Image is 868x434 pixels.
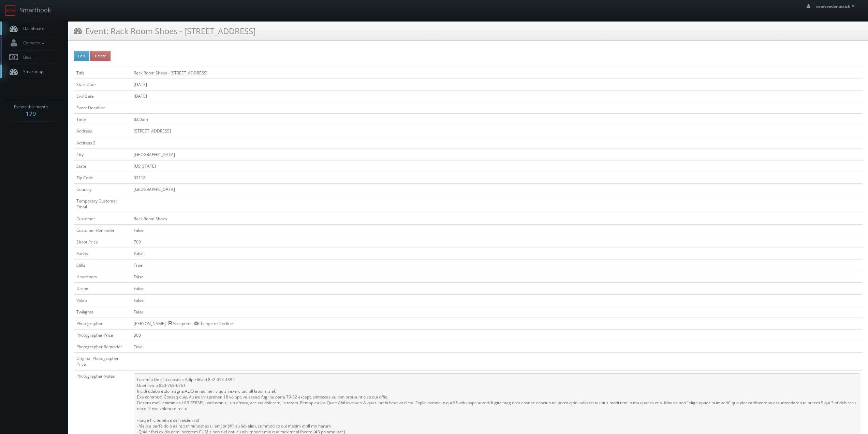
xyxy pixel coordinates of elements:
[131,260,863,271] td: True
[131,160,863,172] td: [US_STATE]
[131,90,863,102] td: [DATE]
[131,236,863,248] td: 700
[131,114,863,125] td: 8:00am
[131,318,863,329] td: [PERSON_NAME] - Accepted --
[131,294,863,306] td: False
[74,67,131,79] td: Title
[20,26,44,31] span: Dashboard
[131,213,863,224] td: Rack Room Shoes
[131,125,863,137] td: [STREET_ADDRESS]
[131,283,863,294] td: False
[74,125,131,137] td: Address
[131,329,863,341] td: 300
[131,341,863,353] td: True
[20,40,46,46] span: Contacts
[194,321,233,326] a: Change to Decline
[131,172,863,183] td: 32118
[74,195,131,213] td: Temporary Customer Email
[74,329,131,341] td: Photographer Price
[816,3,856,9] span: seaweedonastick
[74,102,131,114] td: Event Deadline
[14,103,48,110] span: Events this month
[74,149,131,160] td: City
[131,271,863,283] td: False
[131,306,863,318] td: False
[74,306,131,318] td: Twilights
[20,69,43,74] span: Smartmap
[74,160,131,172] td: State
[74,353,131,370] td: Original Photographer Price
[74,271,131,283] td: Headshots
[74,341,131,353] td: Photographer Reminder
[131,67,863,79] td: Rack Room Shoes - [STREET_ADDRESS]
[20,54,31,60] span: Bids
[90,51,111,61] button: Delete
[74,318,131,329] td: Photographer
[74,224,131,236] td: Customer Reminder
[131,149,863,160] td: [GEOGRAPHIC_DATA]
[131,184,863,195] td: [GEOGRAPHIC_DATA]
[74,137,131,149] td: Address 2
[74,213,131,224] td: Customer
[131,79,863,90] td: [DATE]
[74,260,131,271] td: Stills
[74,51,89,61] button: Edit
[131,248,863,259] td: False
[74,248,131,259] td: Panos
[74,184,131,195] td: Country
[131,224,863,236] td: False
[74,283,131,294] td: Drone
[74,172,131,183] td: Zip Code
[74,25,256,37] h3: Event: Rack Room Shoes - [STREET_ADDRESS]
[5,5,16,16] img: smartbook-logo.png
[26,110,36,118] strong: 179
[74,79,131,90] td: Start Date
[74,236,131,248] td: Shoot Price
[74,90,131,102] td: End Date
[74,294,131,306] td: Video
[74,114,131,125] td: Time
